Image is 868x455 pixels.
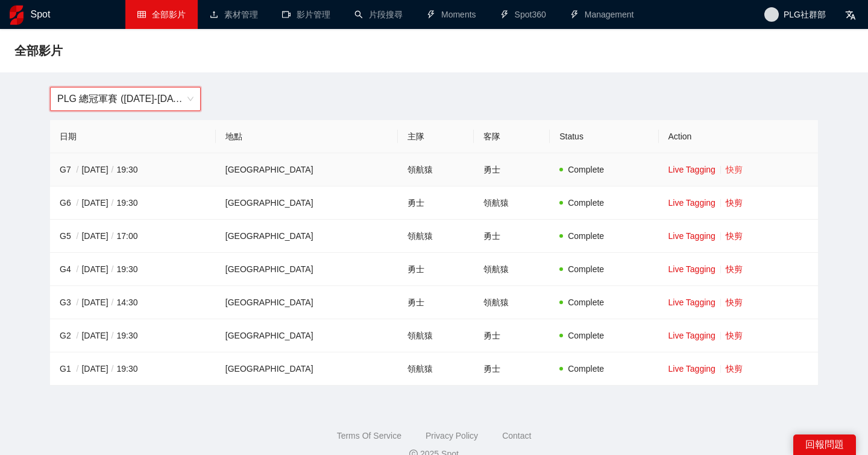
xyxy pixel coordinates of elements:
td: [GEOGRAPHIC_DATA] [216,153,398,186]
a: Live Tagging [668,198,715,208]
th: Action [659,120,819,153]
span: / [108,264,117,274]
th: 地點 [216,120,398,153]
div: 回報問題 [793,434,856,455]
td: G4 [DATE] 19:30 [50,253,216,286]
th: 日期 [50,120,216,153]
a: Live Tagging [668,264,715,274]
img: logo [10,5,24,25]
span: / [74,297,82,307]
a: Live Tagging [668,231,715,241]
a: thunderboltSpot360 [500,10,546,19]
span: / [108,231,117,241]
a: Live Tagging [668,364,715,374]
a: 快剪 [726,297,743,307]
a: 快剪 [726,198,743,208]
a: thunderboltManagement [570,10,634,19]
th: 主隊 [398,120,474,153]
td: 領航猿 [474,253,550,286]
a: thunderboltMoments [427,10,476,19]
td: 勇士 [474,220,550,253]
td: [GEOGRAPHIC_DATA] [216,286,398,319]
td: 勇士 [398,186,474,220]
span: Complete [568,297,604,307]
span: Complete [568,364,604,374]
a: 快剪 [726,331,743,340]
td: G7 [DATE] 19:30 [50,153,216,186]
a: search片段搜尋 [354,10,403,19]
a: 快剪 [726,165,743,174]
span: / [108,331,117,340]
td: [GEOGRAPHIC_DATA] [216,253,398,286]
td: 勇士 [398,253,474,286]
span: / [74,264,82,274]
span: / [74,231,82,241]
td: G1 [DATE] 19:30 [50,352,216,386]
a: upload素材管理 [210,10,258,19]
td: 勇士 [474,319,550,352]
span: Complete [568,165,604,174]
th: Status [550,120,658,153]
td: [GEOGRAPHIC_DATA] [216,220,398,253]
td: [GEOGRAPHIC_DATA] [216,186,398,220]
span: / [74,165,82,174]
td: [GEOGRAPHIC_DATA] [216,352,398,386]
a: 快剪 [726,264,743,274]
td: 勇士 [474,352,550,386]
a: Privacy Policy [426,431,478,441]
a: Live Tagging [668,165,715,174]
a: video-camera影片管理 [282,10,330,19]
td: 領航猿 [398,319,474,352]
td: 領航猿 [398,352,474,386]
th: 客隊 [474,120,550,153]
span: / [108,165,117,174]
a: 快剪 [726,364,743,374]
td: G6 [DATE] 19:30 [50,186,216,220]
span: / [74,364,82,374]
td: 領航猿 [398,220,474,253]
a: Terms Of Service [337,431,401,441]
td: 勇士 [398,286,474,319]
span: table [137,10,146,19]
span: Complete [568,198,604,208]
a: Live Tagging [668,331,715,340]
span: 全部影片 [152,10,186,19]
a: Contact [502,431,531,441]
span: PLG 總冠軍賽 (2024-2025) [57,87,193,110]
td: 領航猿 [474,286,550,319]
span: / [108,364,117,374]
span: / [108,297,117,307]
td: [GEOGRAPHIC_DATA] [216,319,398,352]
span: Complete [568,231,604,241]
td: G2 [DATE] 19:30 [50,319,216,352]
span: / [74,198,82,208]
td: 領航猿 [398,153,474,186]
span: 全部影片 [14,41,63,60]
a: 快剪 [726,231,743,241]
span: Complete [568,331,604,340]
span: / [108,198,117,208]
td: 勇士 [474,153,550,186]
td: G5 [DATE] 17:00 [50,220,216,253]
span: / [74,331,82,340]
span: Complete [568,264,604,274]
td: 領航猿 [474,186,550,220]
a: Live Tagging [668,297,715,307]
td: G3 [DATE] 14:30 [50,286,216,319]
